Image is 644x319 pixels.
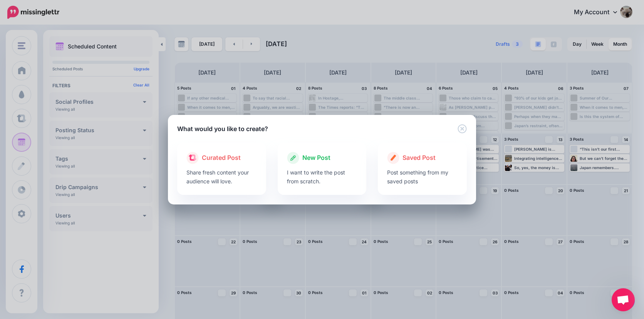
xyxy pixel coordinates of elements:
[402,153,436,163] span: Saved Post
[186,168,257,186] p: Share fresh content your audience will love.
[287,168,357,186] p: I want to write the post from scratch.
[189,155,196,161] img: curate.png
[202,153,241,163] span: Curated Post
[177,124,268,133] h5: What would you like to create?
[458,124,467,134] button: Close
[391,155,396,161] img: create.png
[302,153,330,163] span: New Post
[387,168,458,186] p: Post something from my saved posts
